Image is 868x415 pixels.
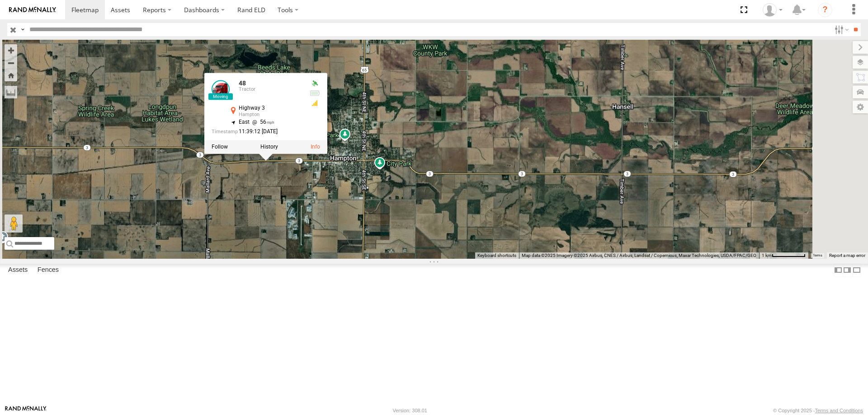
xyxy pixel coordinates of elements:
div: Chase Tanke [759,3,786,17]
span: Map data ©2025 Imagery ©2025 Airbus, CNES / Airbus, Landsat / Copernicus, Maxar Technologies, USD... [522,253,756,258]
a: Terms (opens in new tab) [813,254,822,257]
button: Zoom out [5,56,17,69]
img: rand-logo.svg [9,7,56,13]
button: Zoom in [5,44,17,56]
span: East [239,119,250,125]
span: 56 [250,119,274,125]
label: Assets [4,264,32,276]
label: Dock Summary Table to the Left [834,264,843,277]
label: View Asset History [260,144,278,150]
a: Report a map error [829,253,865,258]
div: Date/time of location update [212,129,302,135]
label: Hide Summary Table [852,264,861,277]
label: Realtime tracking of Asset [212,144,228,150]
div: Version: 308.01 [393,408,427,413]
button: Map Scale: 1 km per 71 pixels [759,252,808,259]
a: Terms and Conditions [815,408,863,413]
span: 1 km [762,253,772,258]
i: ? [818,3,832,17]
label: Search Query [19,23,26,36]
label: Map Settings [853,101,868,113]
button: Drag Pegman onto the map to open Street View [5,214,23,233]
a: View Asset Details [212,80,230,98]
a: View Asset Details [311,144,320,150]
button: Keyboard shortcuts [477,252,516,259]
div: Highway 3 [239,105,302,111]
div: © Copyright 2025 - [773,408,863,413]
div: No voltage information received from this device. [309,90,320,97]
label: Fences [33,264,63,276]
label: Search Filter Options [831,23,850,36]
a: 48 [239,79,246,87]
div: GSM Signal = 3 [309,99,320,107]
a: Visit our Website [5,406,47,415]
div: Tractor [239,87,302,93]
button: Zoom Home [5,69,17,81]
label: Dock Summary Table to the Right [843,264,852,277]
div: Hampton [239,112,302,117]
label: Measure [5,86,17,98]
div: Valid GPS Fix [309,80,320,87]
